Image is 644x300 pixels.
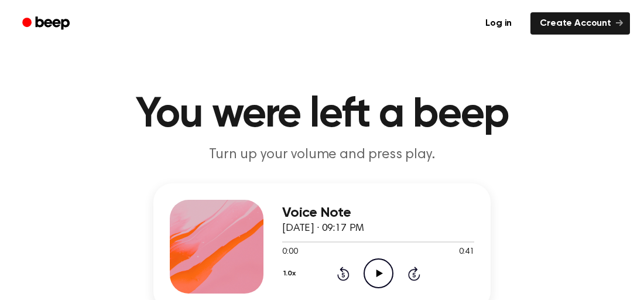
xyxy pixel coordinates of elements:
a: Create Account [530,12,630,35]
button: 1.0x [282,264,300,284]
a: Beep [14,12,80,35]
span: 0:41 [459,246,474,258]
h1: You were left a beep [22,94,622,136]
p: Turn up your volume and press play. [97,145,547,165]
h3: Voice Note [282,205,474,221]
span: [DATE] · 09:17 PM [282,223,364,234]
a: Log in [474,10,523,37]
span: 0:00 [282,246,297,258]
